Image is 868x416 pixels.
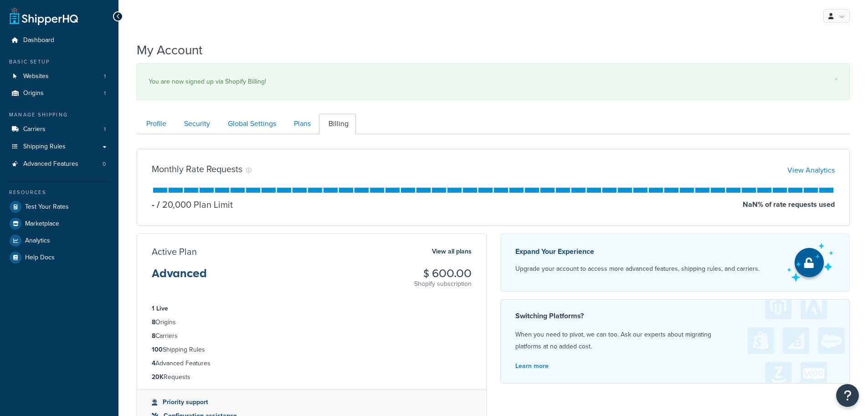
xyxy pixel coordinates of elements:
[7,216,112,232] a: Marketplace
[137,41,202,59] h1: My Account
[25,220,59,228] span: Marketplace
[7,138,112,155] a: Shipping Rules
[7,85,112,102] li: Origins
[25,203,69,211] span: Test Your Rates
[7,111,112,119] div: Manage Shipping
[10,7,78,25] a: ShipperHQ Home
[7,121,112,138] li: Carriers
[157,198,160,211] span: /
[7,121,112,138] a: Carriers 1
[7,32,112,49] a: Dashboard
[23,73,49,80] span: Websites
[25,237,50,245] span: Analytics
[152,331,472,341] li: Carriers
[743,198,835,211] p: NaN % of rate requests used
[7,232,112,249] a: Analytics
[152,304,168,313] strong: 1 Live
[152,358,472,369] li: Advanced Features
[23,160,78,168] span: Advanced Features
[7,68,112,85] li: Websites
[284,114,318,134] a: Plans
[7,189,112,196] div: Resources
[154,198,233,211] p: 20,000 Plan Limit
[175,114,217,134] a: Security
[104,73,106,80] span: 1
[7,85,112,102] a: Origins 1
[515,311,835,321] h4: Switching Platforms?
[152,164,242,174] h3: Monthly Rate Requests
[152,358,155,368] strong: 4
[152,345,163,354] strong: 100
[23,126,46,133] span: Carriers
[149,75,838,88] div: You are now signed up via Shopify Billing!
[104,90,106,97] span: 1
[152,247,197,257] h3: Active Plan
[7,156,112,173] a: Advanced Features 0
[152,372,164,382] strong: 20K
[515,245,760,258] p: Expand Your Experience
[515,263,760,275] p: Upgrade your account to access more advanced features, shipping rules, and carriers.
[23,143,66,151] span: Shipping Rules
[103,160,106,168] span: 0
[218,114,283,134] a: Global Settings
[414,279,472,289] p: Shopify subscription
[152,331,155,341] strong: 8
[23,37,54,44] span: Dashboard
[836,384,859,407] button: Open Resource Center
[152,198,154,211] p: -
[414,268,472,279] h3: $ 600.00
[152,397,472,407] li: Priority support
[152,372,472,382] li: Requests
[137,114,174,134] a: Profile
[500,233,850,292] a: Expand Your Experience Upgrade your account to access more advanced features, shipping rules, and...
[7,249,112,266] a: Help Docs
[787,165,835,175] a: View Analytics
[7,68,112,85] a: Websites 1
[152,268,207,287] h3: Advanced
[7,156,112,173] li: Advanced Features
[25,254,55,262] span: Help Docs
[515,329,835,353] p: When you need to pivot, we can too. Ask our experts about migrating platforms at no added cost.
[152,345,472,355] li: Shipping Rules
[432,246,472,258] a: View all plans
[7,199,112,215] a: Test Your Rates
[515,361,549,371] a: Learn more
[152,317,155,327] strong: 8
[104,126,106,133] span: 1
[319,114,356,134] a: Billing
[7,58,112,66] div: Basic Setup
[23,90,44,97] span: Origins
[834,75,838,83] a: ×
[152,317,472,327] li: Origins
